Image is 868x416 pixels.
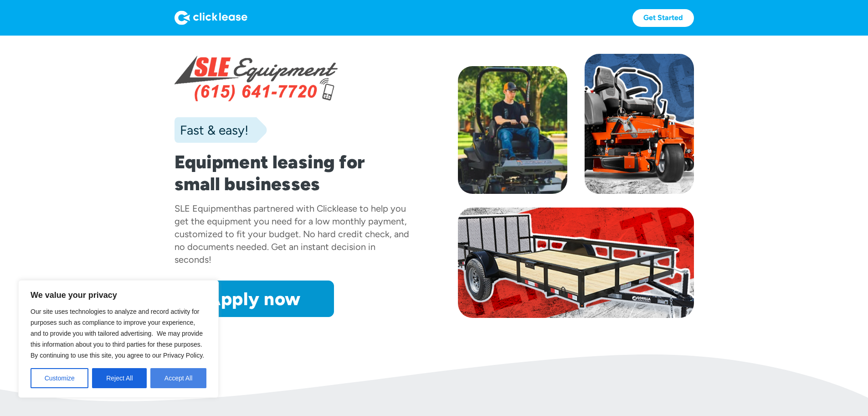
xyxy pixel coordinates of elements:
[31,290,206,301] p: We value your privacy
[175,281,334,317] a: Apply now
[175,203,237,214] div: SLE Equipment
[31,308,204,359] span: Our site uses technologies to analyze and record activity for purposes such as compliance to impr...
[175,203,409,265] div: has partnered with Clicklease to help you get the equipment you need for a low monthly payment, c...
[632,9,694,27] a: Get Started
[150,368,206,388] button: Accept All
[175,121,248,139] div: Fast & easy!
[18,280,219,398] div: We value your privacy
[175,10,247,25] img: Logo
[31,368,88,388] button: Customize
[175,151,411,195] h1: Equipment leasing for small businesses
[92,368,147,388] button: Reject All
